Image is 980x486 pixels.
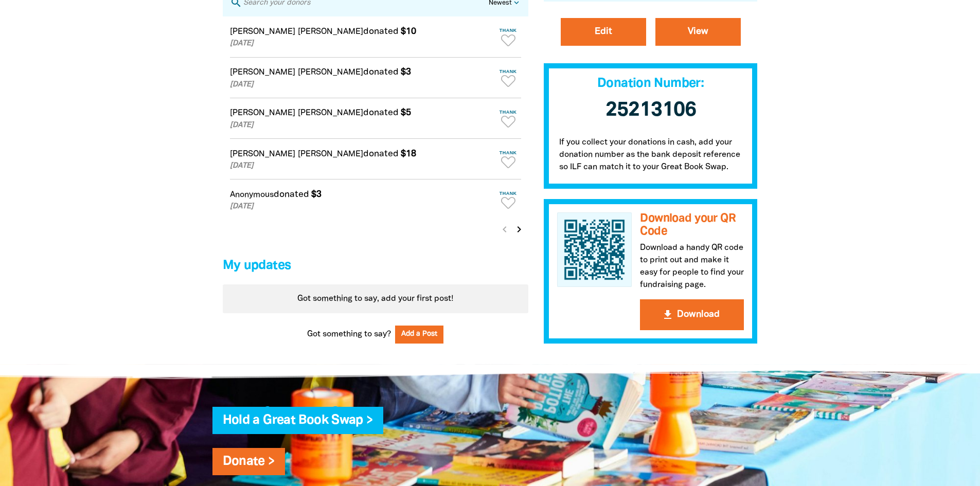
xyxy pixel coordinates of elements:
i: chevron_right [513,223,525,236]
div: Got something to say, add your first post! [223,284,528,313]
em: $3 [401,68,411,76]
span: Got something to say? [307,328,391,340]
em: [PERSON_NAME] [230,69,295,76]
a: Edit [561,18,646,46]
span: donated [363,150,399,158]
em: [PERSON_NAME] [230,28,295,35]
span: Thank [495,191,521,196]
button: get_appDownload [640,299,744,330]
em: [PERSON_NAME] [298,110,363,117]
span: donated [274,190,309,199]
span: donated [363,27,399,35]
span: 25213106 [605,101,696,120]
span: Thank [495,28,521,33]
em: Anonymous [230,191,274,199]
span: donated [363,109,399,117]
p: [DATE] [230,160,493,172]
em: $5 [401,109,411,117]
img: QR Code for UQ RAP, Great Book Swap [557,212,632,287]
button: Add a Post [395,326,443,344]
em: [PERSON_NAME] [230,151,295,158]
button: Thank [495,187,521,213]
button: Thank [495,24,521,50]
p: [DATE] [230,79,493,91]
button: Thank [495,146,521,172]
span: Donation Number: [597,78,704,89]
a: View [655,18,741,46]
em: [PERSON_NAME] [230,110,295,117]
h3: Download your QR Code [640,212,744,238]
em: [PERSON_NAME] [298,28,363,35]
p: [DATE] [230,120,493,131]
span: Thank [495,110,521,115]
p: [DATE] [230,38,493,49]
a: Donate > [223,456,275,467]
div: Paginated content [223,284,528,313]
i: get_app [662,309,674,321]
em: $18 [401,150,416,158]
p: If you collect your donations in cash, add your donation number as the bank deposit reference so ... [544,126,758,189]
em: $10 [401,27,416,35]
em: $3 [311,190,322,199]
a: Hold a Great Book Swap > [223,415,373,426]
button: Thank [495,105,521,132]
span: donated [363,68,399,76]
em: [PERSON_NAME] [298,151,363,158]
div: Paginated content [223,16,528,243]
button: Thank [495,65,521,91]
span: Thank [495,69,521,74]
p: [DATE] [230,201,493,212]
span: Thank [495,150,521,155]
em: [PERSON_NAME] [298,69,363,76]
span: My updates [223,260,291,272]
button: Next page [512,222,526,237]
